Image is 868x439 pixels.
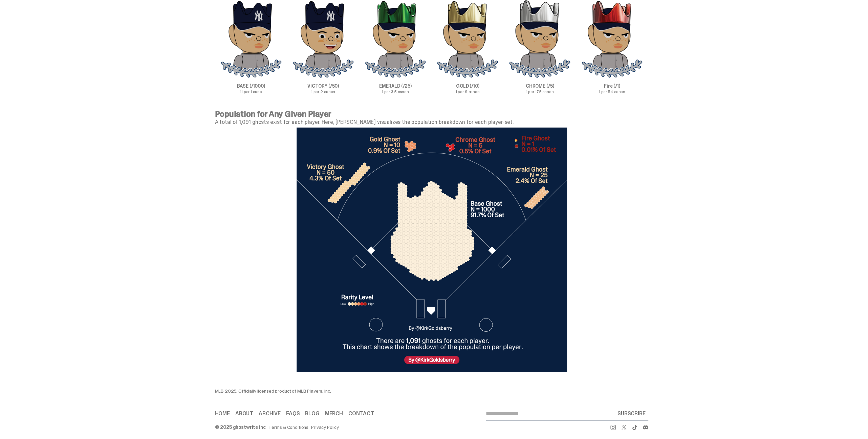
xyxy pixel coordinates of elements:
a: Blog [305,411,319,416]
a: Contact [348,411,374,416]
div: MLB 2025. Officially licensed product of MLB Players, Inc. [215,389,486,393]
p: CHROME (/5) [504,84,576,88]
p: 11 per 1 case [215,90,287,94]
p: 1 per 3.5 cases [359,90,431,94]
a: Archive [259,411,281,416]
a: About [235,411,253,416]
a: FAQs [286,411,300,416]
a: Terms & Conditions [268,425,308,430]
p: Fire (/1) [576,84,648,88]
a: Privacy Policy [311,425,339,430]
p: 1 per 17.5 cases [504,90,576,94]
p: GOLD (/10) [431,84,503,88]
a: Merch [325,411,343,416]
p: Population for Any Given Player [215,110,648,118]
div: © 2025 ghostwrite inc [215,425,266,430]
p: 1 per 54 cases [576,90,648,94]
p: EMERALD (/25) [359,84,431,88]
img: mlb%20data%20visualization.png [296,128,567,372]
p: A total of 1,091 ghosts exist for each player. Here, [PERSON_NAME] visualizes the population brea... [215,119,648,125]
p: 1 per 9 cases [431,90,503,94]
p: 1 per 2 cases [287,90,359,94]
p: VICTORY (/50) [287,84,359,88]
button: SUBSCRIBE [615,407,648,420]
p: BASE (/1000) [215,84,287,88]
a: Home [215,411,230,416]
